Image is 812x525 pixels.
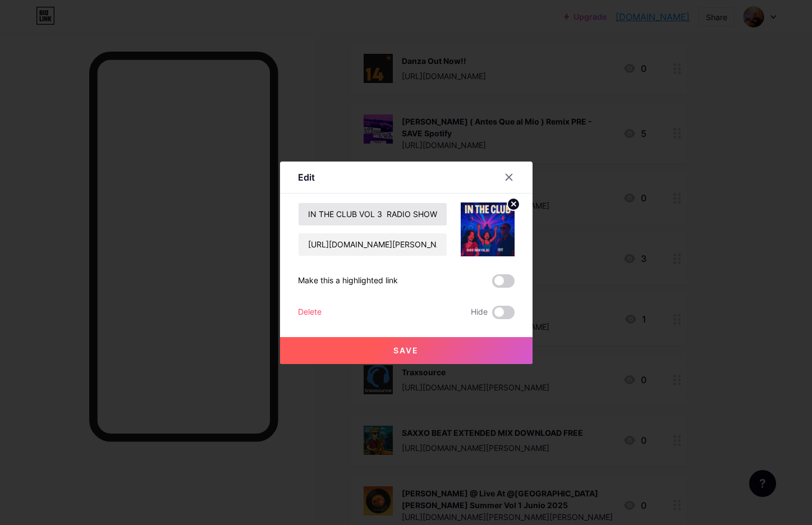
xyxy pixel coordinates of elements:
[299,233,447,256] input: URL
[298,306,322,319] div: Delete
[393,346,419,355] span: Save
[461,202,515,256] img: link_thumbnail
[471,306,488,319] span: Hide
[280,337,533,364] button: Save
[298,171,315,184] div: Edit
[299,203,447,225] input: Title
[298,274,398,288] div: Make this a highlighted link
